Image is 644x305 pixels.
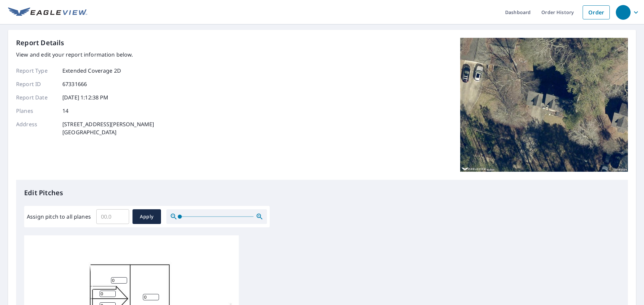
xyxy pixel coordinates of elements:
input: 00.0 [96,207,129,226]
p: [DATE] 1:12:38 PM [62,93,109,101]
p: 14 [62,107,68,115]
p: Edit Pitches [24,188,620,198]
a: Order [583,5,610,19]
p: Address [16,120,56,136]
p: Extended Coverage 2D [62,67,121,75]
p: Report Date [16,93,56,101]
p: Report ID [16,80,56,88]
span: Apply [138,213,156,221]
p: View and edit your report information below. [16,51,154,59]
img: EV Logo [8,7,87,17]
p: Report Type [16,67,56,75]
label: Assign pitch to all planes [27,213,91,221]
p: Report Details [16,38,64,48]
p: 67331666 [62,80,87,88]
p: Planes [16,107,56,115]
button: Apply [132,209,161,224]
img: Top image [460,38,628,172]
p: [STREET_ADDRESS][PERSON_NAME] [GEOGRAPHIC_DATA] [62,120,154,136]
